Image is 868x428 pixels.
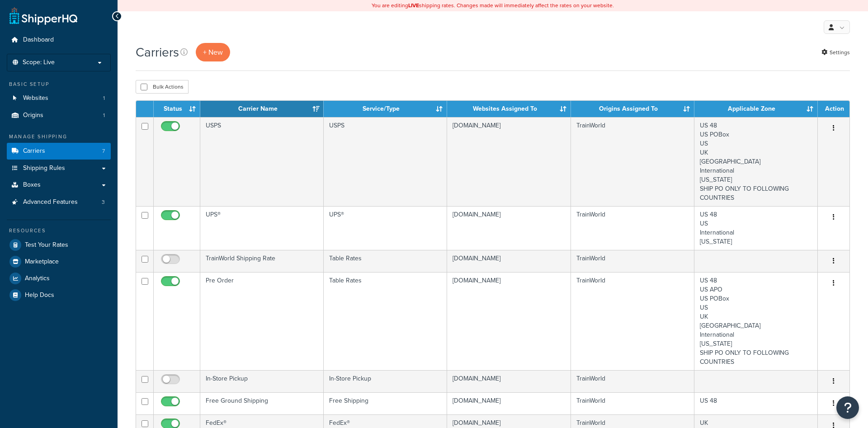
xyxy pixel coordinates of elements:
[447,250,571,272] td: [DOMAIN_NAME]
[7,133,111,141] div: Manage Shipping
[200,101,324,117] th: Carrier Name: activate to sort column ascending
[571,206,694,250] td: TrainWorld
[7,194,111,211] a: Advanced Features 3
[200,117,324,206] td: USPS
[200,250,324,272] td: TrainWorld Shipping Rate
[154,101,200,117] th: Status: activate to sort column ascending
[447,392,571,414] td: [DOMAIN_NAME]
[324,117,447,206] td: USPS
[324,250,447,272] td: Table Rates
[103,112,105,119] span: 1
[447,117,571,206] td: [DOMAIN_NAME]
[200,272,324,370] td: Pre Order
[23,165,65,172] span: Shipping Rules
[23,181,41,189] span: Boxes
[694,117,818,206] td: US 48 US POBox US UK [GEOGRAPHIC_DATA] International [US_STATE] SHIP PO ONLY TO FOLLOWING COUNTRIES
[25,258,59,266] span: Marketplace
[7,254,111,270] a: Marketplace
[818,101,849,117] th: Action
[23,36,54,44] span: Dashboard
[571,272,694,370] td: TrainWorld
[23,112,43,119] span: Origins
[571,392,694,414] td: TrainWorld
[7,160,111,177] a: Shipping Rules
[447,206,571,250] td: [DOMAIN_NAME]
[102,147,105,155] span: 7
[571,101,694,117] th: Origins Assigned To: activate to sort column ascending
[447,370,571,392] td: [DOMAIN_NAME]
[7,80,111,88] div: Basic Setup
[23,59,55,66] span: Scope: Live
[200,206,324,250] td: UPS®
[23,147,45,155] span: Carriers
[324,206,447,250] td: UPS®
[200,392,324,414] td: Free Ground Shipping
[571,250,694,272] td: TrainWorld
[103,94,105,102] span: 1
[836,396,859,419] button: Open Resource Center
[324,370,447,392] td: In-Store Pickup
[7,90,111,107] li: Websites
[102,198,105,206] span: 3
[23,94,48,102] span: Websites
[7,143,111,160] a: Carriers 7
[25,292,54,299] span: Help Docs
[7,107,111,124] a: Origins 1
[7,107,111,124] li: Origins
[7,143,111,160] li: Carriers
[196,43,230,61] button: + New
[136,43,179,61] h1: Carriers
[7,227,111,235] div: Resources
[324,392,447,414] td: Free Shipping
[694,101,818,117] th: Applicable Zone: activate to sort column ascending
[7,287,111,303] a: Help Docs
[694,206,818,250] td: US 48 US International [US_STATE]
[7,90,111,107] a: Websites 1
[7,177,111,193] a: Boxes
[447,101,571,117] th: Websites Assigned To: activate to sort column ascending
[694,272,818,370] td: US 48 US APO US POBox US UK [GEOGRAPHIC_DATA] International [US_STATE] SHIP PO ONLY TO FOLLOWING ...
[571,117,694,206] td: TrainWorld
[9,7,77,25] a: ShipperHQ Home
[571,370,694,392] td: TrainWorld
[200,370,324,392] td: In-Store Pickup
[23,198,78,206] span: Advanced Features
[447,272,571,370] td: [DOMAIN_NAME]
[324,101,447,117] th: Service/Type: activate to sort column ascending
[7,194,111,211] li: Advanced Features
[324,272,447,370] td: Table Rates
[821,46,850,59] a: Settings
[694,392,818,414] td: US 48
[25,275,50,282] span: Analytics
[408,1,419,9] b: LIVE
[7,32,111,48] a: Dashboard
[136,80,189,94] button: Bulk Actions
[25,241,68,249] span: Test Your Rates
[7,270,111,287] a: Analytics
[7,237,111,253] a: Test Your Rates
